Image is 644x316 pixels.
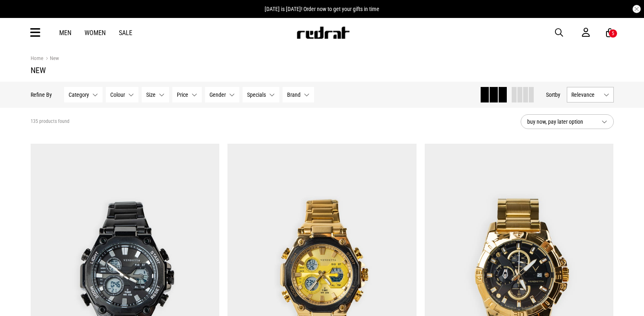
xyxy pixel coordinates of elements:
button: Brand [283,87,314,102]
button: Gender [205,87,239,102]
button: Relevance [567,87,614,102]
span: [DATE] is [DATE]! Order now to get your gifts in time [265,6,379,12]
button: Specials [243,87,279,102]
span: buy now, pay later option [527,117,595,127]
span: Category [69,91,89,98]
button: Size [142,87,169,102]
button: Price [172,87,202,102]
a: Home [31,55,43,61]
a: New [43,55,59,63]
span: Specials [247,91,266,98]
a: Sale [119,29,132,37]
a: Women [85,29,106,37]
button: Colour [106,87,138,102]
span: Colour [110,91,125,98]
span: Relevance [571,91,600,98]
a: 5 [606,29,614,37]
span: Brand [287,91,301,98]
button: Category [64,87,103,102]
span: by [555,91,560,98]
span: Gender [209,91,226,98]
span: Price [177,91,188,98]
span: Size [146,91,156,98]
h1: New [31,65,614,75]
span: 135 products found [31,118,69,125]
img: Redrat logo [296,27,350,39]
p: Refine By [31,91,52,98]
button: buy now, pay later option [521,114,614,129]
button: Sortby [546,90,560,100]
div: 5 [612,31,614,36]
a: Men [59,29,71,37]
